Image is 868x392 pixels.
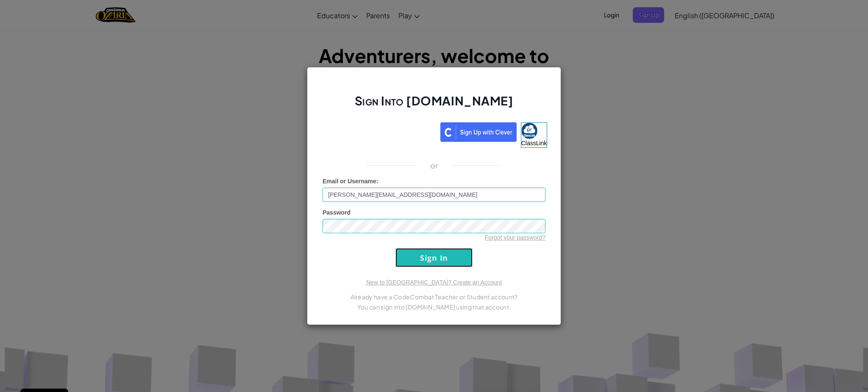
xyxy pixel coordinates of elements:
[521,123,537,139] img: classlink-logo-small.png
[440,122,517,142] img: clever_sso_button@2x.png
[323,93,545,117] h2: Sign Into [DOMAIN_NAME]
[323,209,351,216] span: Password
[485,234,545,241] a: Forgot your password?
[317,121,440,140] iframe: Sign in with Google Button
[323,177,378,185] label: :
[323,178,376,185] span: Email or Username
[323,292,545,302] p: Already have a CodeCombat Teacher or Student account?
[521,140,547,146] span: ClassLink
[395,248,473,267] input: Sign In
[366,279,502,286] a: New to [GEOGRAPHIC_DATA]? Create an Account
[323,302,545,312] p: You can sign into [DOMAIN_NAME] using that account.
[430,160,438,171] p: or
